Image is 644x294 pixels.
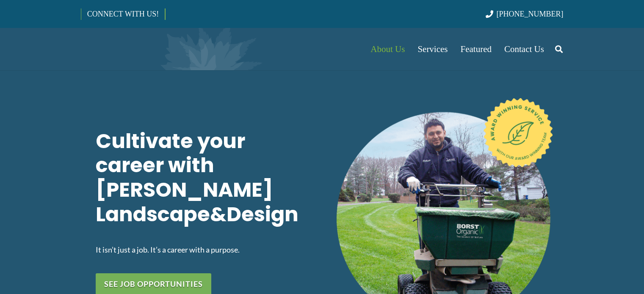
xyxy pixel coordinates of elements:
[370,44,405,54] span: About Us
[504,44,544,54] span: Contact Us
[364,28,411,70] a: About Us
[454,28,498,70] a: Featured
[96,243,312,256] p: It isn’t just a job. It’s a career with a purpose.
[81,32,221,66] a: Borst-Logo
[417,44,448,54] span: Services
[411,28,454,70] a: Services
[498,28,550,70] a: Contact Us
[550,38,567,60] a: Search
[486,10,563,18] a: [PHONE_NUMBER]
[81,4,165,24] a: CONNECT WITH US!
[96,129,312,231] h1: Cultivate your career with [PERSON_NAME] Landscape Design
[497,10,564,18] span: [PHONE_NUMBER]
[461,44,492,54] span: Featured
[210,200,227,228] span: &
